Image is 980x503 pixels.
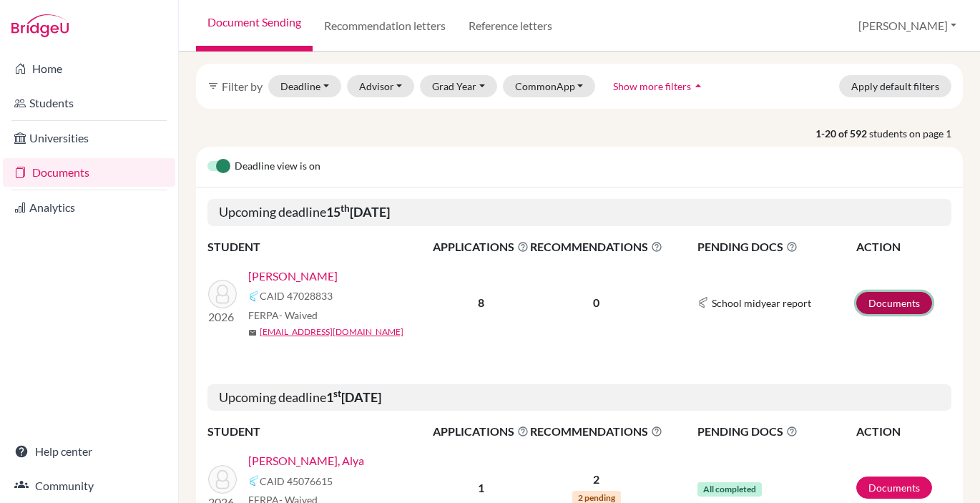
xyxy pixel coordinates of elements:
th: STUDENT [207,422,432,441]
img: Common App logo [697,297,709,308]
button: Show more filtersarrow_drop_up [601,75,717,97]
a: Documents [856,292,932,314]
button: Advisor [347,75,415,97]
span: FERPA [248,308,318,323]
img: Common App logo [248,290,260,302]
a: Universities [3,124,175,152]
h5: Upcoming deadline [207,199,951,226]
b: 1 [DATE] [326,389,381,405]
span: CAID 45076615 [260,474,333,489]
button: CommonApp [503,75,596,97]
a: [EMAIL_ADDRESS][DOMAIN_NAME] [260,326,403,338]
button: Grad Year [420,75,497,97]
span: CAID 47028833 [260,288,333,303]
a: Students [3,89,175,117]
span: - Waived [279,309,318,321]
span: Show more filters [613,80,691,92]
img: Al Khazraji, Alya [208,465,237,494]
th: ACTION [856,422,951,441]
sup: st [333,388,341,399]
button: Apply default filters [839,75,951,97]
th: STUDENT [207,238,432,256]
img: Common App logo [248,475,260,487]
p: 2026 [208,308,237,326]
h5: Upcoming deadline [207,384,951,411]
span: RECOMMENDATIONS [530,238,662,255]
p: 2 [530,471,662,488]
span: mail [248,328,257,337]
b: 15 [DATE] [326,204,390,220]
span: students on page 1 [869,126,963,141]
button: Deadline [268,75,341,97]
th: ACTION [856,238,951,256]
a: [PERSON_NAME] [248,268,338,285]
span: Deadline view is on [235,158,320,175]
a: Home [3,54,175,83]
a: [PERSON_NAME], Alya [248,452,364,469]
span: RECOMMENDATIONS [530,423,662,440]
span: All completed [697,482,762,497]
span: PENDING DOCS [697,423,855,440]
span: APPLICATIONS [433,423,529,440]
img: Bridge-U [11,14,69,37]
span: PENDING DOCS [697,238,855,255]
p: 0 [530,294,662,311]
button: [PERSON_NAME] [852,12,963,39]
b: 8 [478,296,484,309]
img: Alkhouri, Rashed [208,280,237,308]
sup: th [340,202,350,214]
a: Documents [856,477,932,499]
i: arrow_drop_up [691,79,705,93]
a: Community [3,472,175,500]
b: 1 [478,481,484,494]
strong: 1-20 of 592 [815,126,869,141]
span: School midyear report [712,296,811,311]
span: Filter by [222,79,263,93]
a: Help center [3,437,175,466]
a: Analytics [3,193,175,222]
span: APPLICATIONS [433,238,529,255]
a: Documents [3,158,175,187]
i: filter_list [207,80,219,92]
